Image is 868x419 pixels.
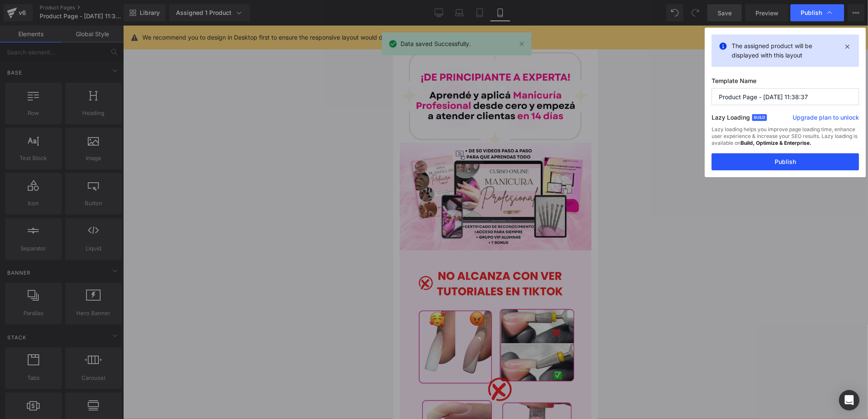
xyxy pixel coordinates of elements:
[752,114,767,121] span: Build
[712,126,859,153] div: Lazy loading helps you improve page loading time, enhance user experience & increase your SEO res...
[712,112,750,126] label: Lazy Loading
[712,77,859,88] label: Template Name
[793,113,859,125] a: Upgrade plan to unlock
[732,41,839,60] p: The assigned product will be displayed with this layout
[712,153,859,170] button: Publish
[839,390,859,410] div: Open Intercom Messenger
[741,140,811,146] strong: Build, Optimize & Enterprise.
[801,9,822,17] span: Publish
